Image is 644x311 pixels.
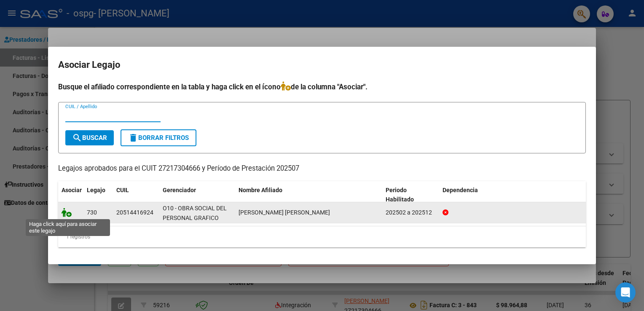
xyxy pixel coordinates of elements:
[116,208,153,217] div: 20514416924
[58,164,586,174] p: Legajos aprobados para el CUIT 27217304666 y Período de Prestación 202507
[235,181,382,209] datatable-header-cell: Nombre Afiliado
[128,134,189,142] span: Borrar Filtros
[62,187,82,193] span: Asociar
[87,187,105,193] span: Legajo
[72,133,82,143] mat-icon: search
[113,181,159,209] datatable-header-cell: CUIL
[58,181,83,209] datatable-header-cell: Asociar
[65,130,114,145] button: Buscar
[386,208,436,217] div: 202502 a 202512
[87,209,97,216] span: 730
[439,181,586,209] datatable-header-cell: Dependencia
[159,181,235,209] datatable-header-cell: Gerenciador
[239,187,282,193] span: Nombre Afiliado
[615,282,636,303] div: Open Intercom Messenger
[386,187,414,203] span: Periodo Habilitado
[83,181,113,209] datatable-header-cell: Legajo
[382,181,439,209] datatable-header-cell: Periodo Habilitado
[58,81,586,92] h4: Busque el afiliado correspondiente en la tabla y haga click en el ícono de la columna "Asociar".
[72,134,107,142] span: Buscar
[58,226,586,247] div: 1 registros
[128,133,138,143] mat-icon: delete
[58,57,586,73] h2: Asociar Legajo
[443,187,478,193] span: Dependencia
[239,209,330,216] span: GALARCE LEIVA LUCIO TAIEL
[163,187,196,193] span: Gerenciador
[116,187,129,193] span: CUIL
[163,205,227,221] span: O10 - OBRA SOCIAL DEL PERSONAL GRAFICO
[121,129,196,146] button: Borrar Filtros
